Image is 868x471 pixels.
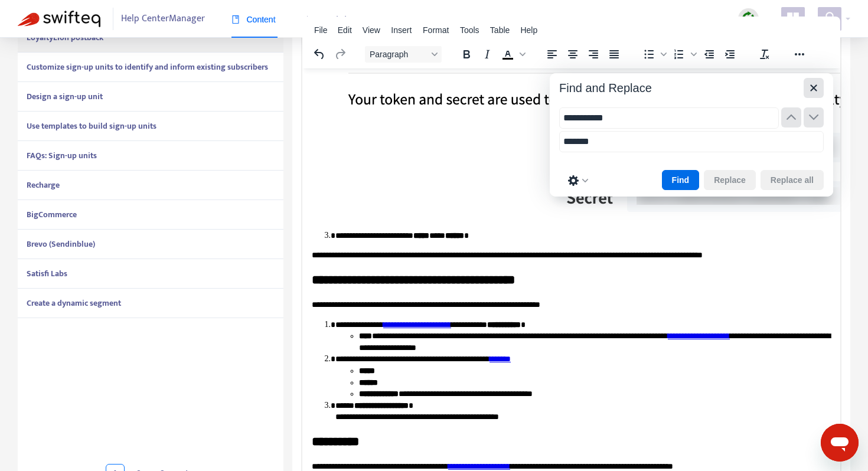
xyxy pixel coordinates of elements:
span: Table [490,25,510,35]
span: Format [423,25,449,35]
strong: Recharge [27,178,60,192]
iframe: Button to launch messaging window [821,424,859,462]
span: Help [520,25,537,35]
img: Swifteq [18,11,100,27]
button: Align right [583,46,603,63]
button: Clear formatting [755,46,775,63]
strong: BigCommerce [27,208,77,221]
span: appstore [786,11,800,25]
button: Italic [477,46,497,63]
span: Edit [338,25,352,35]
span: Content [231,15,276,24]
button: Next [804,107,824,127]
span: View [363,25,380,35]
div: Numbered list [669,46,699,63]
strong: Customize sign-up units to identify and inform existing subscribers [27,60,268,74]
button: Bold [456,46,477,63]
button: Align center [563,46,583,63]
strong: Create a dynamic segment [27,296,121,310]
button: Redo [330,46,350,63]
div: Text color Black [498,46,527,63]
span: Help Center Manager [121,8,205,30]
button: Undo [309,46,329,63]
button: Find [662,170,700,190]
div: Bullet list [639,46,668,63]
button: Reveal or hide additional toolbar items [789,46,810,63]
span: user [823,11,837,25]
strong: Use templates to build sign-up units [27,119,156,133]
strong: Brevo (Sendinblue) [27,237,95,251]
img: sync.dc5367851b00ba804db3.png [741,11,756,26]
span: area-chart [306,15,315,24]
button: Block Paragraph [365,46,442,63]
button: Previous [781,107,801,127]
button: Increase indent [720,46,740,63]
span: Analytics [306,15,355,24]
strong: Satisfi Labs [27,267,67,280]
span: book [231,15,240,24]
strong: Design a sign-up unit [27,90,103,103]
button: Replace [704,170,756,190]
button: Replace all [761,170,824,190]
button: Preferences [564,172,592,189]
button: Justify [604,46,624,63]
button: Decrease indent [699,46,719,63]
span: File [314,25,328,35]
button: Close [804,78,824,98]
span: Insert [391,25,412,35]
span: Tools [460,25,479,35]
strong: FAQs: Sign-up units [27,149,97,162]
button: Align left [542,46,562,63]
span: Paragraph [370,50,428,59]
